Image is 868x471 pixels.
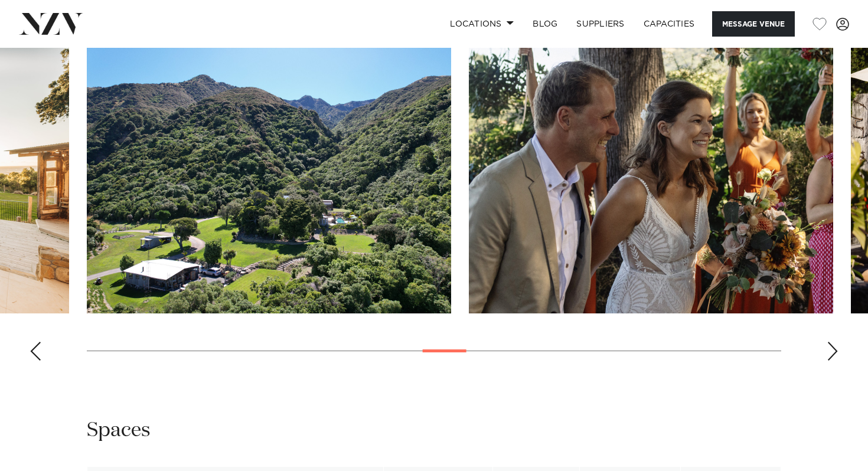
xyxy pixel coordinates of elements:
swiper-slide: 16 / 29 [469,46,833,313]
a: Locations [440,11,523,37]
h2: Spaces [87,417,151,444]
img: nzv-logo.png [19,13,83,34]
swiper-slide: 15 / 29 [87,46,451,313]
a: SUPPLIERS [567,11,634,37]
a: Capacities [634,11,704,37]
a: BLOG [523,11,567,37]
button: Message Venue [712,11,795,37]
